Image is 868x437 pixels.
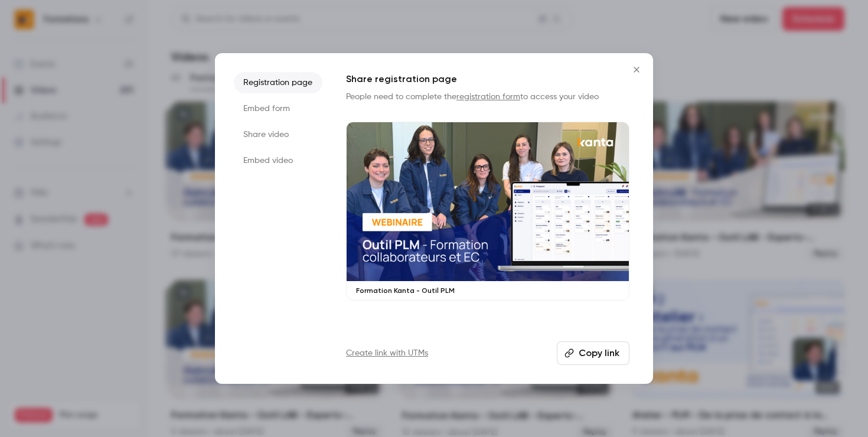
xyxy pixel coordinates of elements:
p: Formation Kanta - Outil PLM [356,286,619,295]
li: Registration page [234,72,322,93]
a: registration form [456,93,520,101]
p: People need to complete the to access your video [346,91,629,103]
a: Create link with UTMs [346,347,428,359]
li: Embed form [234,98,322,119]
a: Formation Kanta - Outil PLM [346,122,629,301]
button: Close [625,58,648,81]
h1: Share registration page [346,72,629,86]
li: Share video [234,124,322,145]
li: Embed video [234,150,322,171]
button: Copy link [557,341,629,365]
